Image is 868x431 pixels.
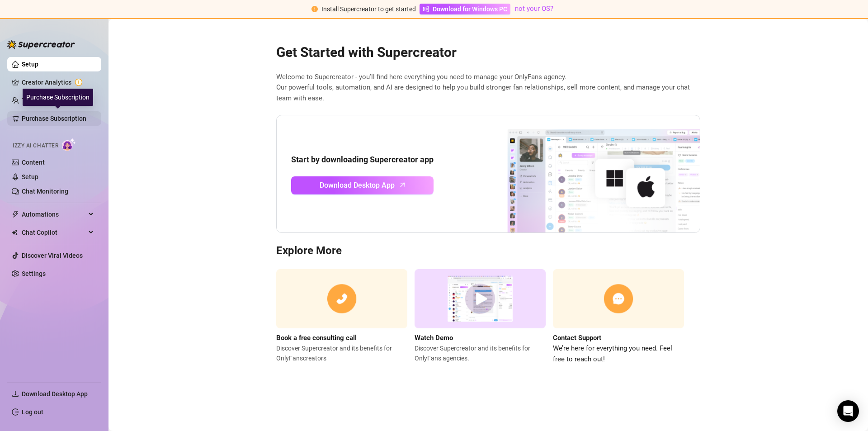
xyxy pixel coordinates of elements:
[276,334,357,342] strong: Book a free consulting call
[433,4,507,14] span: Download for Windows PC
[276,244,700,258] h3: Explore More
[62,138,76,151] img: AI Chatter
[22,225,86,240] span: Chat Copilot
[12,229,18,236] img: Chat Copilot
[276,343,407,363] span: Discover Supercreator and its benefits for OnlyFans creators
[291,176,434,194] a: Download Desktop Apparrow-up
[276,269,407,328] img: consulting call
[320,180,395,191] span: Download Desktop App
[22,61,38,68] a: Setup
[321,5,416,13] span: Install Supercreator to get started
[276,72,700,104] span: Welcome to Supercreator - you’ll find here everything you need to manage your OnlyFans agency. Ou...
[515,5,553,13] a: not your OS?
[415,269,546,365] a: Watch DemoDiscover Supercreator and its benefits for OnlyFans agencies.
[474,115,700,233] img: download app
[22,173,38,180] a: Setup
[423,6,429,12] span: windows
[553,343,684,365] span: We’re here for everything you need. Feel free to reach out!
[12,390,19,398] span: download
[553,334,601,342] strong: Contact Support
[837,400,859,422] div: Open Intercom Messenger
[311,6,318,12] span: exclamation-circle
[291,155,434,164] strong: Start by downloading Supercreator app
[22,270,46,277] a: Settings
[22,408,43,416] a: Log out
[22,188,68,195] a: Chat Monitoring
[276,44,700,61] h2: Get Started with Supercreator
[23,89,93,106] div: Purchase Subscription
[420,4,510,14] a: Download for Windows PC
[22,159,45,166] a: Content
[22,390,88,398] span: Download Desktop App
[22,111,94,126] a: Purchase Subscription
[553,269,684,328] img: contact support
[22,207,86,222] span: Automations
[12,211,19,218] span: thunderbolt
[415,269,546,328] img: supercreator demo
[276,269,407,365] a: Book a free consulting callDiscover Supercreator and its benefits for OnlyFanscreators
[415,343,546,363] span: Discover Supercreator and its benefits for OnlyFans agencies.
[22,75,94,90] a: Creator Analytics exclamation-circle
[415,334,453,342] strong: Watch Demo
[397,180,408,190] span: arrow-up
[13,142,58,150] span: Izzy AI Chatter
[7,40,75,49] img: logo-BBDzfeDw.svg
[22,252,83,259] a: Discover Viral Videos
[22,97,66,104] a: Team Analytics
